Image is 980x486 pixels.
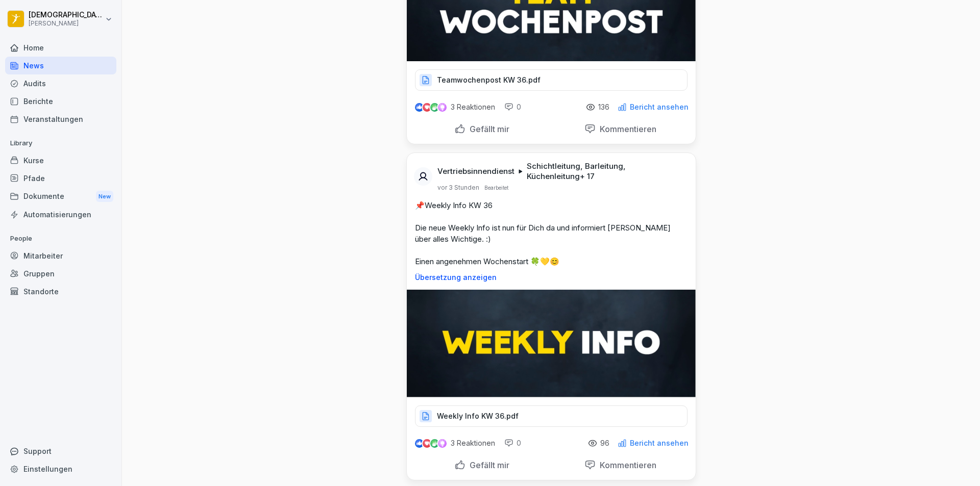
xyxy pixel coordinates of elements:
p: Kommentieren [596,124,656,134]
img: love [423,104,431,111]
a: Mitarbeiter [5,247,116,265]
div: Dokumente [5,187,116,206]
a: Gruppen [5,265,116,283]
a: Weekly Info KW 36.pdf [415,414,688,424]
p: Bearbeitet [484,184,508,192]
p: Teamwochenpost KW 36.pdf [437,75,541,85]
a: Pfade [5,169,116,187]
div: 0 [504,102,521,112]
p: Gefällt mir [465,124,509,134]
p: Bericht ansehen [630,103,689,111]
p: [PERSON_NAME] [29,20,103,27]
p: 136 [598,103,609,111]
a: Berichte [5,92,116,110]
img: celebrate [430,103,439,112]
a: DokumenteNew [5,187,116,206]
a: Home [5,39,116,57]
img: inspiring [438,103,447,112]
a: Kurse [5,151,116,169]
a: News [5,57,116,74]
a: Standorte [5,283,116,300]
div: Support [5,442,116,460]
p: People [5,231,116,247]
p: Übersetzung anzeigen [415,273,688,282]
p: Vertriebsinnendienst [437,166,514,176]
p: [DEMOGRAPHIC_DATA] Dill [29,11,103,19]
div: New [96,191,113,202]
img: inspiring [438,439,447,448]
p: 3 Reaktionen [451,439,495,447]
img: love [423,440,431,447]
img: celebrate [430,439,439,448]
p: Library [5,135,116,151]
div: 0 [504,438,521,448]
img: like [415,103,423,111]
p: 📌Weekly Info KW 36 Die neue Weekly Info ist nun für Dich da und informiert [PERSON_NAME] über all... [415,200,688,267]
p: 3 Reaktionen [451,103,495,111]
p: Weekly Info KW 36.pdf [437,411,519,421]
a: Audits [5,74,116,92]
img: like [415,439,423,447]
p: 96 [600,439,609,447]
p: Kommentieren [596,460,656,470]
a: Teamwochenpost KW 36.pdf [415,78,688,88]
a: Veranstaltungen [5,110,116,128]
p: vor 3 Stunden [437,184,479,192]
img: vrlianrkvorw1zudaijqpceu.png [407,290,696,397]
p: Schichtleitung, Barleitung, Küchenleitung + 17 [527,161,683,182]
a: Automatisierungen [5,206,116,223]
p: Gefällt mir [465,460,509,470]
a: Einstellungen [5,460,116,478]
p: Bericht ansehen [630,439,689,447]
